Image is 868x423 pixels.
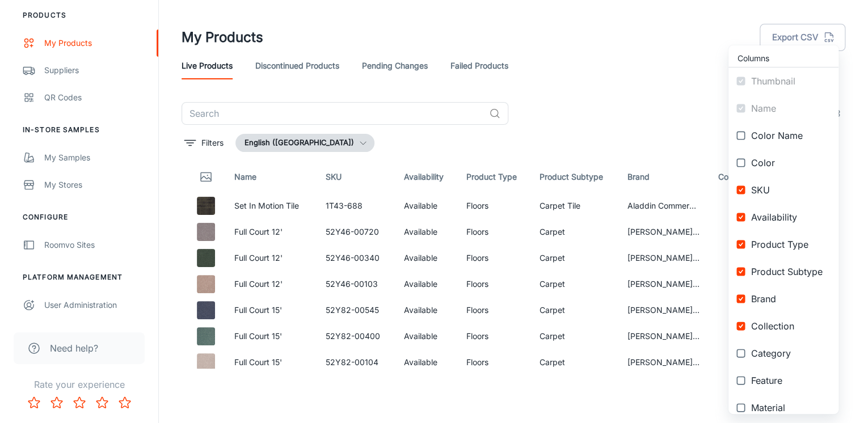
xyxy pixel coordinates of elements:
span: Product Type [751,238,829,251]
span: Material [751,401,829,414]
span: Columns [738,52,829,65]
span: Brand [751,292,829,306]
span: Availability [751,210,829,224]
span: Category [751,346,829,360]
span: Color [751,156,829,170]
span: Product Subtype [751,265,829,278]
span: SKU [751,183,829,197]
span: Collection [751,319,829,333]
span: Color Name [751,129,829,142]
span: Feature [751,374,829,387]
